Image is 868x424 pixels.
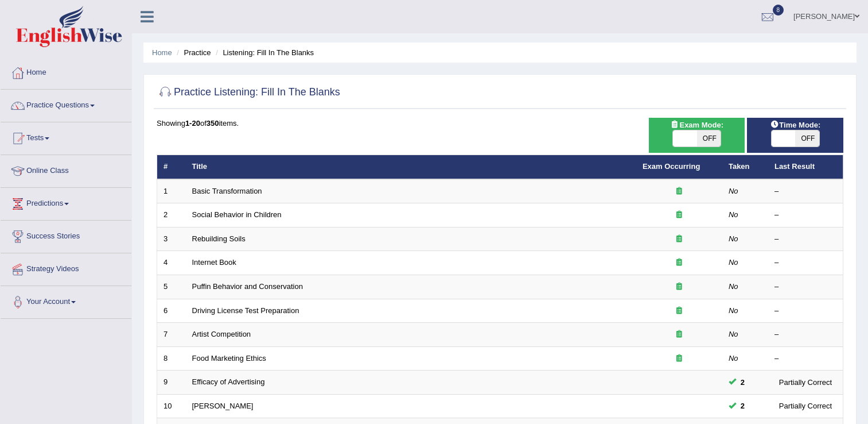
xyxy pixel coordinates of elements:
div: – [774,186,836,197]
div: Exam occurring question [643,234,716,245]
td: 10 [157,394,186,418]
td: 1 [157,179,186,203]
div: – [774,353,836,364]
a: Home [152,48,172,57]
li: Listening: Fill In The Blanks [213,47,314,58]
div: – [774,257,836,268]
div: Exam occurring question [643,329,716,340]
em: No [729,234,738,243]
a: Home [1,57,131,86]
a: Online Class [1,155,131,184]
b: 1-20 [185,119,200,128]
div: Exam occurring question [643,257,716,268]
span: Exam Mode: [665,119,727,131]
a: Driving License Test Preparation [192,306,299,315]
div: Exam occurring question [643,210,716,221]
th: # [157,155,186,179]
div: Show exams occurring in exams [649,118,745,153]
em: No [729,306,738,315]
th: Last Result [768,155,843,179]
th: Taken [722,155,768,179]
td: 3 [157,227,186,251]
a: Predictions [1,188,131,217]
td: 6 [157,299,186,323]
a: Puffin Behavior and Conservation [192,282,303,291]
a: Food Marketing Ethics [192,354,266,363]
a: Practice Questions [1,90,131,118]
li: Practice [174,47,211,58]
em: No [729,187,738,195]
a: Efficacy of Advertising [192,377,265,386]
td: 2 [157,203,186,228]
a: Internet Book [192,258,236,267]
a: [PERSON_NAME] [192,402,254,410]
span: 8 [773,5,784,16]
th: Title [186,155,636,179]
div: Exam occurring question [643,353,716,364]
span: Time Mode: [765,119,825,131]
div: – [774,234,836,245]
div: Exam occurring question [643,306,716,317]
span: You can still take this question [736,400,749,412]
td: 4 [157,251,186,275]
b: 350 [207,119,219,128]
a: Tests [1,122,131,151]
div: – [774,329,836,340]
a: Your Account [1,286,131,315]
span: You can still take this question [736,376,749,388]
div: – [774,282,836,292]
div: Exam occurring question [643,282,716,292]
em: No [729,210,738,219]
a: Rebuilding Soils [192,234,246,243]
td: 9 [157,371,186,395]
em: No [729,258,738,267]
a: Social Behavior in Children [192,210,282,219]
h2: Practice Listening: Fill In The Blanks [157,84,340,101]
td: 7 [157,323,186,347]
a: Strategy Videos [1,253,131,282]
a: Basic Transformation [192,187,262,195]
div: Partially Correct [774,400,836,412]
a: Artist Competition [192,330,251,338]
a: Exam Occurring [643,162,700,171]
a: Success Stories [1,221,131,249]
td: 8 [157,346,186,371]
span: OFF [697,130,721,147]
div: – [774,306,836,317]
div: Exam occurring question [643,186,716,197]
em: No [729,282,738,291]
div: – [774,210,836,221]
td: 5 [157,275,186,299]
em: No [729,330,738,338]
div: Partially Correct [774,376,836,388]
div: Showing of items. [157,118,843,129]
span: OFF [795,130,819,147]
em: No [729,354,738,363]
